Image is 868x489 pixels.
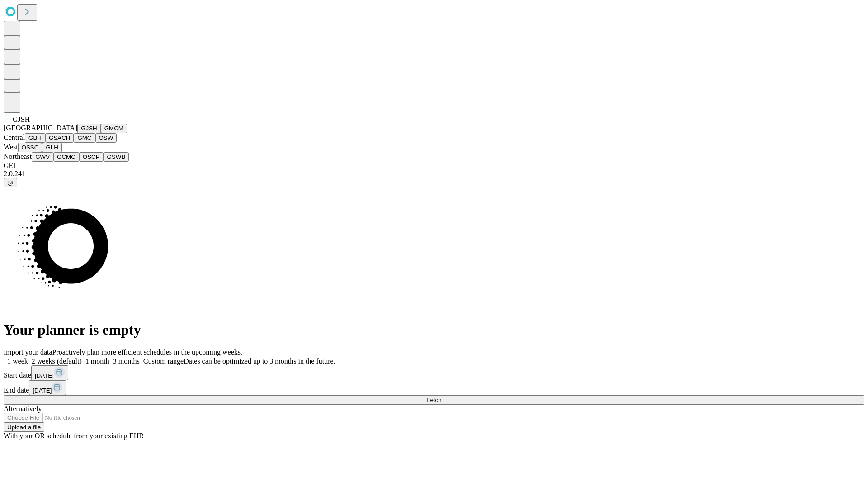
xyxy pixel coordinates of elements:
[18,143,42,152] button: OSSC
[184,357,335,365] span: Dates can be optimized up to 3 months in the future.
[95,133,117,143] button: OSW
[4,170,864,178] div: 2.0.241
[4,162,864,170] div: GEI
[32,152,53,162] button: GWV
[29,380,66,395] button: [DATE]
[4,405,42,412] span: Alternatively
[4,321,864,338] h1: Your planner is empty
[4,395,864,405] button: Fetch
[35,372,54,379] span: [DATE]
[113,357,140,365] span: 3 months
[74,133,95,143] button: GMC
[77,124,101,133] button: GJSH
[7,179,14,186] span: @
[13,115,30,123] span: GJSH
[85,357,109,365] span: 1 month
[426,397,441,403] span: Fetch
[143,357,184,365] span: Custom range
[104,152,129,162] button: GSWB
[4,365,864,380] div: Start date
[33,387,52,394] span: [DATE]
[25,133,45,143] button: GBH
[101,124,127,133] button: GMCM
[4,178,17,187] button: @
[4,134,25,141] span: Central
[4,432,144,440] span: With your OR schedule from your existing EHR
[4,153,32,160] span: Northeast
[4,348,52,356] span: Import your data
[7,357,28,365] span: 1 week
[45,133,74,143] button: GSACH
[4,143,18,151] span: West
[31,365,68,380] button: [DATE]
[79,152,104,162] button: OSCP
[42,143,61,152] button: GLH
[4,380,864,395] div: End date
[52,348,242,356] span: Proactively plan more efficient schedules in the upcoming weeks.
[32,357,82,365] span: 2 weeks (default)
[4,124,77,132] span: [GEOGRAPHIC_DATA]
[4,422,44,432] button: Upload a file
[53,152,79,162] button: GCMC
